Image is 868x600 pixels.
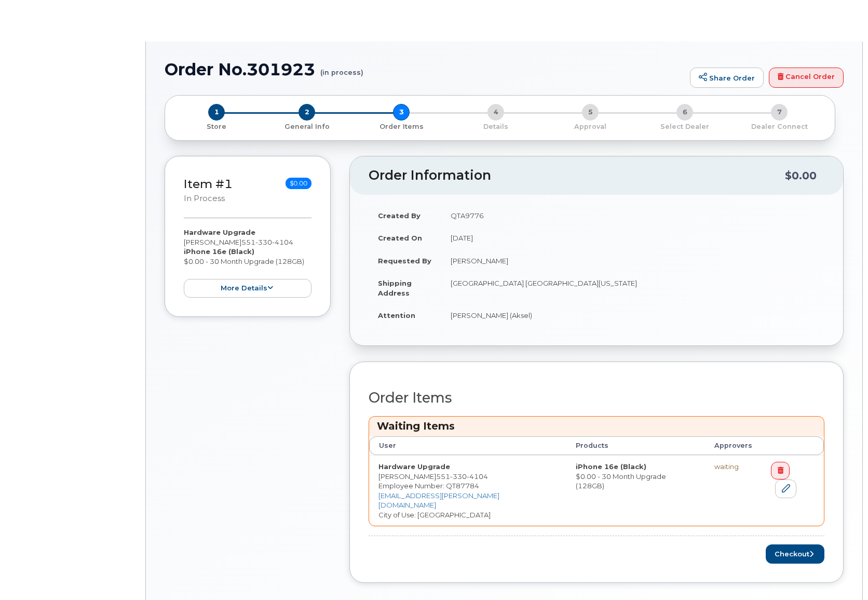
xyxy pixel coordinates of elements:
[184,279,311,298] button: more details
[378,211,421,220] strong: Created By
[320,60,363,76] small: (in process)
[184,228,255,236] strong: Hardware Upgrade
[369,168,785,183] h2: Order Information
[264,122,350,131] p: General Info
[272,238,293,246] span: 4104
[299,104,315,121] span: 2
[378,482,479,490] span: Employee Number: QT87784
[467,472,488,481] span: 4104
[286,178,311,189] span: $0.00
[377,419,816,433] h3: Waiting Items
[441,304,824,327] td: [PERSON_NAME] (Aksel)
[255,238,272,246] span: 330
[184,177,233,191] a: Item #1
[769,68,844,88] a: Cancel Order
[690,68,764,88] a: Share Order
[369,455,566,526] td: [PERSON_NAME] City of Use: [GEOGRAPHIC_DATA]
[178,122,255,131] p: Store
[369,436,566,455] th: User
[576,462,646,471] strong: iPhone 16e (Black)
[184,247,254,256] strong: iPhone 16e (Black)
[260,121,354,131] a: 2 General Info
[714,462,752,472] div: waiting
[441,204,824,227] td: QTA9776
[441,226,824,249] td: [DATE]
[165,60,685,78] h1: Order No.301923
[450,472,467,481] span: 330
[369,390,824,406] h2: Order Items
[378,491,499,510] a: [EMAIL_ADDRESS][PERSON_NAME][DOMAIN_NAME]
[766,544,824,564] button: Checkout
[705,436,762,455] th: Approvers
[184,228,311,298] div: [PERSON_NAME] $0.00 - 30 Month Upgrade (128GB)
[378,279,412,297] strong: Shipping Address
[378,257,431,265] strong: Requested By
[566,455,706,526] td: $0.00 - 30 Month Upgrade (128GB)
[378,311,415,319] strong: Attention
[208,104,225,121] span: 1
[441,272,824,304] td: [GEOGRAPHIC_DATA] [GEOGRAPHIC_DATA][US_STATE]
[378,234,422,242] strong: Created On
[378,462,450,471] strong: Hardware Upgrade
[436,472,488,481] span: 551
[184,194,225,203] small: in process
[241,238,293,246] span: 551
[785,166,817,185] div: $0.00
[173,121,260,131] a: 1 Store
[441,249,824,272] td: [PERSON_NAME]
[566,436,706,455] th: Products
